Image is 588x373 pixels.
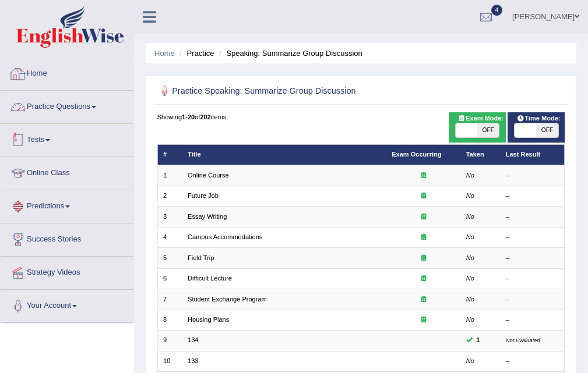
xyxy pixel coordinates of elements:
[466,275,474,282] em: No
[188,275,232,282] a: Difficult Lecture
[188,192,219,199] a: Future Job
[466,316,474,323] em: No
[506,171,559,180] div: –
[454,113,508,124] span: Exam Mode:
[506,295,559,304] div: –
[1,157,133,186] a: Online Class
[392,233,455,242] div: Exam occurring question
[466,213,474,220] em: No
[506,233,559,242] div: –
[1,58,133,87] a: Home
[460,144,500,165] th: Taken
[506,274,559,283] div: –
[466,296,474,303] em: No
[500,144,565,165] th: Last Result
[392,254,455,263] div: Exam occurring question
[392,274,455,283] div: Exam occurring question
[188,172,229,179] a: Online Course
[188,296,267,303] a: Student Exchange Program
[392,151,441,158] a: Exam Occurring
[1,223,133,253] a: Success Stories
[1,91,133,120] a: Practice Questions
[200,113,210,120] b: 202
[477,123,499,137] span: OFF
[157,165,182,186] td: 1
[157,227,182,247] td: 4
[392,315,455,325] div: Exam occurring question
[536,123,558,137] span: OFF
[216,48,362,59] li: Speaking: Summarize Group Discussion
[392,191,455,201] div: Exam occurring question
[466,357,474,364] em: No
[1,290,133,319] a: Your Account
[506,315,559,325] div: –
[466,192,474,199] em: No
[392,212,455,222] div: Exam occurring question
[188,336,198,343] a: 134
[157,331,182,351] td: 9
[513,113,564,124] span: Time Mode:
[157,112,565,122] div: Showing of items.
[506,337,540,343] small: Not Evaluated
[466,172,474,179] em: No
[157,268,182,289] td: 6
[1,257,133,286] a: Strategy Videos
[157,84,410,99] h2: Practice Speaking: Summarize Group Discussion
[506,357,559,366] div: –
[154,49,175,58] a: Home
[157,289,182,310] td: 7
[506,212,559,222] div: –
[182,113,195,120] b: 1-20
[392,171,455,180] div: Exam occurring question
[188,213,227,220] a: Essay Writing
[466,254,474,261] em: No
[1,190,133,219] a: Predictions
[182,144,386,165] th: Title
[188,316,229,323] a: Housing Plans
[449,112,506,143] div: Show exams occurring in exams
[491,5,503,16] span: 4
[188,357,198,364] a: 133
[506,254,559,263] div: –
[157,144,182,165] th: #
[188,254,214,261] a: Field Trip
[157,351,182,371] td: 10
[188,233,262,240] a: Campus Accommodations
[177,48,214,59] li: Practice
[473,335,484,346] span: You can still take this question
[1,124,133,153] a: Tests
[157,207,182,227] td: 3
[157,310,182,330] td: 8
[392,295,455,304] div: Exam occurring question
[157,186,182,206] td: 2
[466,233,474,240] em: No
[506,191,559,201] div: –
[157,248,182,268] td: 5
